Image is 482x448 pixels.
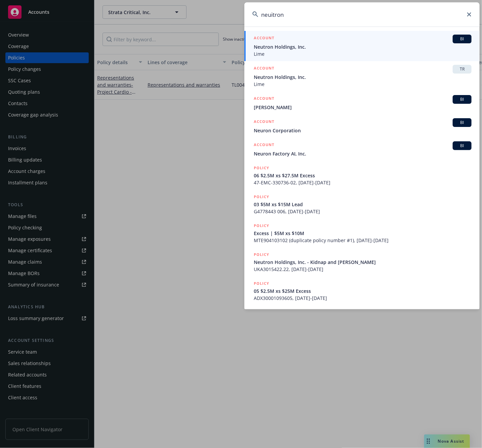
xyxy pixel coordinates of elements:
[254,280,269,287] h5: POLICY
[244,115,480,138] a: ACCOUNTBINeuron Corporation
[254,266,472,273] span: UKA3015422.22, [DATE]-[DATE]
[244,2,480,27] input: Search...
[244,138,480,161] a: ACCOUNTBINeuron Factory AI, Inc.
[244,276,480,305] a: POLICY05 $2.5M xs $25M ExcessADX30001093605, [DATE]-[DATE]
[244,161,480,190] a: POLICY06 $2.5M xs $27.5M Excess47-EMC-330736-02, [DATE]-[DATE]
[455,36,469,42] span: BI
[244,91,480,115] a: ACCOUNTBI[PERSON_NAME]
[254,118,274,126] h5: ACCOUNT
[254,50,472,57] span: Lime
[455,143,469,149] span: BI
[254,150,472,157] span: Neuron Factory AI, Inc.
[254,287,472,295] span: 05 $2.5M xs $25M Excess
[254,230,472,237] span: Excess | $5M xs $10M
[254,104,472,111] span: [PERSON_NAME]
[254,179,472,186] span: 47-EMC-330736-02, [DATE]-[DATE]
[254,141,274,149] h5: ACCOUNT
[455,120,469,126] span: BI
[254,193,269,200] h5: POLICY
[254,251,269,258] h5: POLICY
[254,43,472,50] span: Neutron Holdings, Inc.
[244,190,480,219] a: POLICY03 $5M xs $15M LeadG4778443 006, [DATE]-[DATE]
[254,295,472,302] span: ADX30001093605, [DATE]-[DATE]
[455,96,469,102] span: BI
[254,81,472,88] span: Lime
[254,65,274,73] h5: ACCOUNT
[244,219,480,248] a: POLICYExcess | $5M xs $10MMTE904103102 (duplicate policy number #1), [DATE]-[DATE]
[254,127,472,134] span: Neuron Corporation
[254,165,269,171] h5: POLICY
[244,248,480,276] a: POLICYNeutron Holdings, Inc. - Kidnap and [PERSON_NAME]UKA3015422.22, [DATE]-[DATE]
[244,61,480,91] a: ACCOUNTTRNeutron Holdings, Inc.Lime
[254,201,472,208] span: 03 $5M xs $15M Lead
[254,74,472,81] span: Neutron Holdings, Inc.
[254,35,274,43] h5: ACCOUNT
[254,237,472,244] span: MTE904103102 (duplicate policy number #1), [DATE]-[DATE]
[244,31,480,61] a: ACCOUNTBINeutron Holdings, Inc.Lime
[254,222,269,229] h5: POLICY
[254,95,274,103] h5: ACCOUNT
[254,208,472,215] span: G4778443 006, [DATE]-[DATE]
[455,66,469,72] span: TR
[254,172,472,179] span: 06 $2.5M xs $27.5M Excess
[254,259,472,266] span: Neutron Holdings, Inc. - Kidnap and [PERSON_NAME]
